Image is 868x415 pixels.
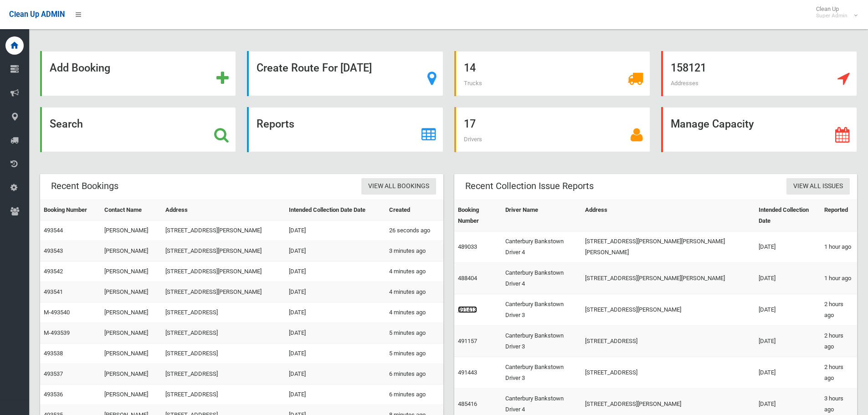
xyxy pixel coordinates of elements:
th: Booking Number [40,200,101,220]
a: M-493540 [44,309,70,316]
span: Trucks [464,80,482,87]
th: Intended Collection Date Date [285,200,385,220]
th: Booking Number [454,200,502,231]
a: 493544 [44,227,63,234]
th: Address [581,200,755,231]
a: Manage Capacity [661,107,857,152]
td: [STREET_ADDRESS] [162,384,285,405]
td: 1 hour ago [821,231,857,263]
td: [DATE] [755,263,821,294]
td: [STREET_ADDRESS][PERSON_NAME] [162,282,285,302]
th: Reported [821,200,857,231]
td: 1 hour ago [821,263,857,294]
td: 4 minutes ago [385,302,443,323]
td: [PERSON_NAME] [101,282,162,302]
td: [PERSON_NAME] [101,364,162,384]
td: [DATE] [285,384,385,405]
span: Drivers [464,136,482,143]
td: [STREET_ADDRESS][PERSON_NAME] [581,294,755,326]
a: M-493539 [44,329,70,336]
td: 6 minutes ago [385,364,443,384]
td: [DATE] [285,261,385,282]
a: 488404 [458,275,477,282]
a: 491443 [458,369,477,376]
td: [PERSON_NAME] [101,261,162,282]
a: 489033 [458,243,477,250]
td: [STREET_ADDRESS] [162,323,285,343]
td: [STREET_ADDRESS] [581,357,755,389]
a: Add Booking [40,51,236,96]
a: 493543 [44,247,63,254]
td: Canterbury Bankstown Driver 4 [502,231,581,263]
td: [STREET_ADDRESS][PERSON_NAME][PERSON_NAME] [581,263,755,294]
td: [STREET_ADDRESS] [162,302,285,323]
th: Intended Collection Date [755,200,821,231]
td: Canterbury Bankstown Driver 3 [502,357,581,389]
td: [DATE] [755,294,821,326]
strong: Reports [257,118,294,130]
td: 5 minutes ago [385,323,443,343]
a: Reports [247,107,443,152]
td: [STREET_ADDRESS] [162,364,285,384]
a: View All Issues [786,178,850,195]
th: Contact Name [101,200,162,220]
a: 493542 [44,268,63,275]
td: 2 hours ago [821,326,857,357]
td: [DATE] [285,323,385,343]
td: [PERSON_NAME] [101,241,162,261]
td: [DATE] [755,357,821,389]
td: 5 minutes ago [385,343,443,364]
td: Canterbury Bankstown Driver 3 [502,326,581,357]
td: 6 minutes ago [385,384,443,405]
td: [PERSON_NAME] [101,220,162,241]
td: [PERSON_NAME] [101,384,162,405]
strong: 158121 [671,61,706,74]
td: [STREET_ADDRESS][PERSON_NAME] [162,241,285,261]
strong: Manage Capacity [671,118,754,130]
a: 493541 [44,288,63,295]
header: Recent Collection Issue Reports [454,177,605,195]
a: 485416 [458,400,477,407]
td: [DATE] [755,231,821,263]
a: 491413 [458,306,477,313]
td: 3 minutes ago [385,241,443,261]
span: Addresses [671,80,699,87]
th: Created [385,200,443,220]
td: 4 minutes ago [385,282,443,302]
td: 26 seconds ago [385,220,443,241]
a: View All Bookings [361,178,436,195]
td: [DATE] [285,343,385,364]
td: [STREET_ADDRESS][PERSON_NAME] [162,261,285,282]
td: [PERSON_NAME] [101,343,162,364]
span: Clean Up ADMIN [9,10,65,19]
a: 491157 [458,338,477,344]
a: 493537 [44,370,63,377]
td: [STREET_ADDRESS][PERSON_NAME] [162,220,285,241]
td: [STREET_ADDRESS] [581,326,755,357]
td: 4 minutes ago [385,261,443,282]
a: 14 Trucks [454,51,650,96]
span: Clean Up [812,5,857,19]
a: Create Route For [DATE] [247,51,443,96]
a: 493536 [44,391,63,398]
td: [PERSON_NAME] [101,302,162,323]
th: Driver Name [502,200,581,231]
td: 2 hours ago [821,357,857,389]
strong: Create Route For [DATE] [257,61,372,74]
td: [DATE] [285,241,385,261]
header: Recent Bookings [40,177,129,195]
td: [DATE] [285,364,385,384]
a: Search [40,107,236,152]
td: [PERSON_NAME] [101,323,162,343]
td: [STREET_ADDRESS] [162,343,285,364]
a: 17 Drivers [454,107,650,152]
small: Super Admin [816,12,847,19]
a: 493538 [44,350,63,357]
th: Address [162,200,285,220]
td: [DATE] [755,326,821,357]
td: [DATE] [285,220,385,241]
strong: 14 [464,61,476,74]
td: 2 hours ago [821,294,857,326]
strong: Add Booking [50,61,110,74]
td: [STREET_ADDRESS][PERSON_NAME][PERSON_NAME][PERSON_NAME] [581,231,755,263]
